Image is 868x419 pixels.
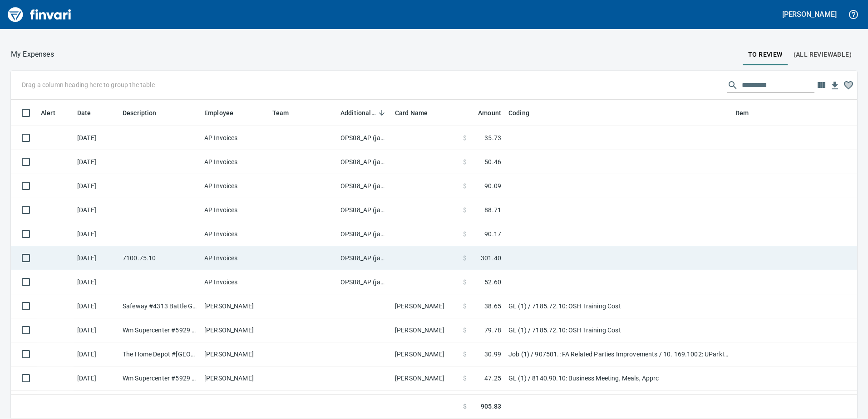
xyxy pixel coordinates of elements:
[119,294,201,318] td: Safeway #4313 Battle Ground [GEOGRAPHIC_DATA]
[74,294,119,318] td: [DATE]
[463,302,467,311] span: $
[508,107,541,118] span: Coding
[735,107,749,118] span: Item
[463,205,467,214] span: $
[74,342,119,366] td: [DATE]
[119,342,201,366] td: The Home Depot #[GEOGRAPHIC_DATA]
[201,270,269,294] td: AP Invoices
[478,107,501,118] span: Amount
[463,181,467,190] span: $
[201,294,269,318] td: [PERSON_NAME]
[272,107,301,118] span: Team
[505,318,732,342] td: GL (1) / 7185.72.10: OSH Training Cost
[74,126,119,150] td: [DATE]
[201,366,269,390] td: [PERSON_NAME]
[74,174,119,198] td: [DATE]
[123,107,168,118] span: Description
[505,366,732,390] td: GL (1) / 8140.90.10: Business Meeting, Meals, Apprc
[484,326,501,335] span: 79.78
[395,107,428,118] span: Card Name
[74,222,119,246] td: [DATE]
[463,402,467,411] span: $
[484,350,501,359] span: 30.99
[463,350,467,359] span: $
[337,198,391,222] td: OPS08_AP (janettep, samr)
[463,253,467,263] span: $
[505,342,732,366] td: Job (1) / 907501.: FA Related Parties Improvements / 10. 169.1002: UParkIt Vancouver Misc. Projec...
[466,107,501,118] span: Amount
[337,222,391,246] td: OPS08_AP (janettep, samr)
[748,49,783,60] span: To Review
[395,107,439,118] span: Card Name
[201,342,269,366] td: [PERSON_NAME]
[11,49,54,60] p: My Expenses
[484,229,501,239] span: 90.17
[41,107,67,118] span: Alert
[481,402,501,411] span: 905.83
[794,49,852,60] span: (All Reviewable)
[735,107,761,118] span: Item
[22,80,155,89] p: Drag a column heading here to group the table
[842,78,855,92] button: Column choices favorited. Click to reset to default
[204,107,233,118] span: Employee
[484,181,501,190] span: 90.09
[77,107,103,118] span: Date
[484,133,501,142] span: 35.73
[74,198,119,222] td: [DATE]
[11,49,54,60] nav: breadcrumb
[337,150,391,174] td: OPS08_AP (janettep, samr)
[123,107,157,118] span: Description
[5,4,74,25] img: Finvari
[391,294,459,318] td: [PERSON_NAME]
[505,294,732,318] td: GL (1) / 7185.72.10: OSH Training Cost
[481,253,501,263] span: 301.40
[782,10,837,19] h5: [PERSON_NAME]
[484,278,501,287] span: 52.60
[337,174,391,198] td: OPS08_AP (janettep, samr)
[814,78,828,92] button: Choose columns to display
[337,126,391,150] td: OPS08_AP (janettep, samr)
[463,157,467,166] span: $
[74,246,119,270] td: [DATE]
[340,107,376,118] span: Additional Reviewer
[463,374,467,383] span: $
[204,107,245,118] span: Employee
[340,107,388,118] span: Additional Reviewer
[201,126,269,150] td: AP Invoices
[201,198,269,222] td: AP Invoices
[828,79,842,93] button: Download Table
[201,246,269,270] td: AP Invoices
[463,133,467,142] span: $
[201,150,269,174] td: AP Invoices
[119,366,201,390] td: Wm Supercenter #5929 [GEOGRAPHIC_DATA]
[272,107,289,118] span: Team
[119,246,201,270] td: 7100.75.10
[484,157,501,166] span: 50.46
[463,229,467,239] span: $
[508,107,529,118] span: Coding
[780,7,839,21] button: [PERSON_NAME]
[463,326,467,335] span: $
[74,318,119,342] td: [DATE]
[391,366,459,390] td: [PERSON_NAME]
[391,342,459,366] td: [PERSON_NAME]
[463,278,467,287] span: $
[201,318,269,342] td: [PERSON_NAME]
[41,107,55,118] span: Alert
[74,150,119,174] td: [DATE]
[337,270,391,294] td: OPS08_AP (janettep, samr)
[74,270,119,294] td: [DATE]
[484,205,501,214] span: 88.71
[74,366,119,390] td: [DATE]
[201,174,269,198] td: AP Invoices
[391,318,459,342] td: [PERSON_NAME]
[484,302,501,311] span: 38.65
[201,222,269,246] td: AP Invoices
[337,246,391,270] td: OPS08_AP (janettep, samr)
[77,107,91,118] span: Date
[119,318,201,342] td: Wm Supercenter #5929 [GEOGRAPHIC_DATA]
[484,374,501,383] span: 47.25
